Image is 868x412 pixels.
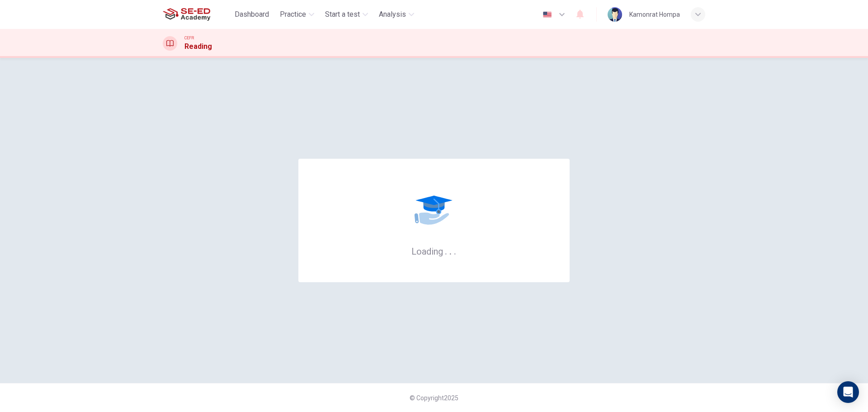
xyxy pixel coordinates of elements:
[453,243,457,258] h6: .
[608,7,622,22] img: Profile picture
[444,243,448,258] h6: .
[629,9,680,20] div: Kamonrat Hompa
[837,381,859,403] div: Open Intercom Messenger
[163,5,210,24] img: SE-ED Academy logo
[325,9,360,20] span: Start a test
[231,6,273,23] button: Dashboard
[542,11,553,18] img: en
[410,394,458,402] span: © Copyright 2025
[449,243,452,258] h6: .
[235,9,269,20] span: Dashboard
[163,5,231,24] a: SE-ED Academy logo
[276,6,318,23] button: Practice
[184,41,212,52] h1: Reading
[280,9,306,20] span: Practice
[411,245,457,257] h6: Loading
[184,35,194,41] span: CEFR
[379,9,406,20] span: Analysis
[375,6,418,23] button: Analysis
[321,6,372,23] button: Start a test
